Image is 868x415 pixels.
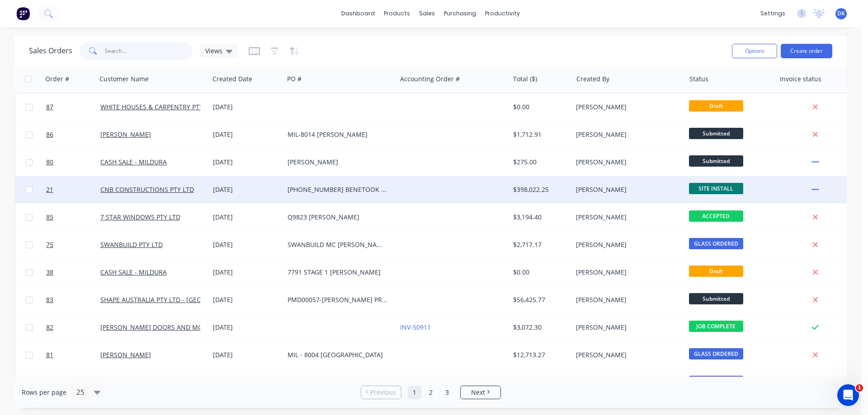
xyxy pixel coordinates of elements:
span: GLASS ORDERED [689,348,743,359]
a: 80 [46,149,100,176]
a: CASH SALE - MILDURA [100,268,167,276]
a: Page 3 [440,386,454,399]
div: MIL-8014 [PERSON_NAME] [288,130,388,139]
div: [PERSON_NAME] [576,295,676,304]
a: 83 [46,286,100,313]
div: SWANBUILD MC [PERSON_NAME] 7990 [288,240,388,249]
span: Draft [689,100,743,112]
div: productivity [481,7,524,20]
div: Status [689,75,708,84]
span: 83 [46,295,53,304]
div: [PERSON_NAME] [576,268,676,277]
div: PMD00057-[PERSON_NAME] PROJECT-MIL 3686 [288,295,388,304]
div: [DATE] [213,130,280,139]
span: 87 [46,103,53,112]
span: Views [205,46,222,56]
iframe: Intercom live chat [837,384,859,406]
a: WHITE HOUSES & CARPENTRY PTY LTD [100,103,216,111]
div: Customer Name [99,75,149,84]
div: [PERSON_NAME] [576,213,676,222]
span: 38 [46,268,53,277]
div: $1,712.91 [513,130,566,139]
div: [PERSON_NAME] [576,323,676,332]
div: $2,717.17 [513,240,566,249]
div: Invoice status [780,75,821,84]
div: [DATE] [213,350,280,359]
div: $0.00 [513,268,566,277]
div: $3,072.30 [513,323,566,332]
span: 80 [46,158,53,167]
div: [PERSON_NAME] [576,185,676,194]
span: 1 [856,384,863,392]
div: Q9823 [PERSON_NAME] [288,213,388,222]
a: 85 [46,204,100,231]
div: products [379,7,415,20]
div: [DATE] [213,323,280,332]
a: [PERSON_NAME] DOORS AND MORE [100,323,211,331]
a: 81 [46,341,100,368]
a: CASH SALE - MILDURA [100,158,167,166]
div: [DATE] [213,103,280,112]
input: Search... [105,42,193,60]
img: Factory [16,7,30,20]
div: [PERSON_NAME] [576,350,676,359]
div: purchasing [439,7,481,20]
span: 82 [46,323,53,332]
div: [PERSON_NAME] [576,240,676,249]
div: [PERSON_NAME] [576,103,676,112]
a: 86 [46,121,100,148]
div: [DATE] [213,213,280,222]
a: Previous page [361,388,401,397]
a: 87 [46,93,100,121]
div: Created Date [212,75,252,84]
a: Page 2 [424,386,438,399]
a: [PERSON_NAME] [100,130,151,139]
span: Quote [689,376,743,387]
a: dashboard [337,7,379,20]
div: 7791 STAGE 1 [PERSON_NAME] [288,268,388,277]
span: ACCEPTED [689,210,743,222]
ul: Pagination [357,386,505,399]
div: $0.00 [513,103,566,112]
a: Page 1 is your current page [408,386,421,399]
a: 77 [46,369,100,396]
span: Rows per page [22,388,66,397]
a: 38 [46,259,100,286]
div: [PERSON_NAME] [576,130,676,139]
div: settings [756,7,790,20]
div: $275.00 [513,158,566,167]
div: [PERSON_NAME] [288,158,388,167]
span: 21 [46,185,53,194]
span: 85 [46,213,53,222]
div: Accounting Order # [400,75,460,84]
a: 82 [46,314,100,341]
div: [PERSON_NAME] [576,158,676,167]
div: Total ($) [513,75,537,84]
div: [PHONE_NUMBER] BENETOOK WAREHOUSES [288,185,388,194]
a: SWANBUILD PTY LTD [100,240,163,249]
span: GLASS ORDERED [689,238,743,249]
div: [DATE] [213,240,280,249]
div: $398,022.25 [513,185,566,194]
span: Draft [689,266,743,277]
button: Create order [781,44,832,58]
div: $12,713.27 [513,350,566,359]
span: Submitted [689,128,743,139]
div: Created By [576,75,609,84]
span: Next [471,388,485,397]
div: MIL - 8004 [GEOGRAPHIC_DATA] [288,350,388,359]
a: 21 [46,176,100,203]
div: Order # [45,75,69,84]
div: PO # [287,75,302,84]
div: sales [415,7,439,20]
span: Previous [370,388,396,397]
div: [DATE] [213,295,280,304]
span: DK [837,9,845,18]
a: 7 STAR WINDOWS PTY LTD [100,213,180,221]
span: 75 [46,240,53,249]
a: SHAPE AUSTRALIA PTY LTD - [GEOGRAPHIC_DATA] [100,295,249,304]
h1: Sales Orders [29,47,72,55]
a: 75 [46,231,100,258]
button: Options [732,44,777,58]
span: Submitted [689,155,743,167]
